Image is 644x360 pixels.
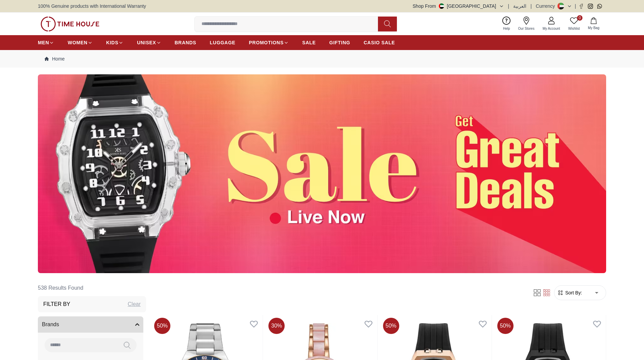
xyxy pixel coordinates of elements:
[38,50,606,68] nav: Breadcrumb
[597,4,602,9] a: Whatsapp
[302,37,316,49] a: SALE
[540,26,563,31] span: My Account
[497,318,514,334] span: 50 %
[41,17,99,31] img: ...
[564,15,584,32] a: 0Wishlist
[154,318,170,334] span: 50 %
[577,15,582,21] span: 0
[566,26,582,31] span: Wishlist
[210,39,236,46] span: LUGGAGE
[137,39,156,46] span: UNISEX
[268,318,285,334] span: 30 %
[249,39,284,46] span: PROMOTIONS
[575,3,576,9] span: |
[536,3,558,9] div: Currency
[137,37,161,49] a: UNISEX
[564,289,582,296] span: Sort By:
[508,3,509,9] span: |
[45,55,65,62] a: Home
[383,318,399,334] span: 50 %
[106,37,123,49] a: KIDS
[106,39,118,46] span: KIDS
[38,74,606,273] img: ...
[38,37,54,49] a: MEN
[249,37,289,49] a: PROMOTIONS
[413,3,504,9] button: Shop From[GEOGRAPHIC_DATA]
[38,3,146,9] span: 100% Genuine products with International Warranty
[329,39,350,46] span: GIFTING
[588,4,593,9] a: Instagram
[585,25,602,30] span: My Bag
[584,16,603,32] button: My Bag
[499,15,514,32] a: Help
[513,3,526,9] button: العربية
[38,39,49,46] span: MEN
[500,26,513,31] span: Help
[175,37,196,49] a: BRANDS
[38,280,146,296] h6: 538 Results Found
[364,37,395,49] a: CASIO SALE
[175,39,196,46] span: BRANDS
[38,316,143,333] button: Brands
[210,37,236,49] a: LUGGAGE
[557,289,582,296] button: Sort By:
[530,3,532,9] span: |
[302,39,316,46] span: SALE
[364,39,395,46] span: CASIO SALE
[439,3,444,9] img: United Arab Emirates
[68,39,88,46] span: WOMEN
[43,300,70,308] h3: Filter By
[329,37,350,49] a: GIFTING
[68,37,93,49] a: WOMEN
[516,26,537,31] span: Our Stores
[514,15,539,32] a: Our Stores
[579,4,584,9] a: Facebook
[42,320,59,329] span: Brands
[128,300,141,308] div: Clear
